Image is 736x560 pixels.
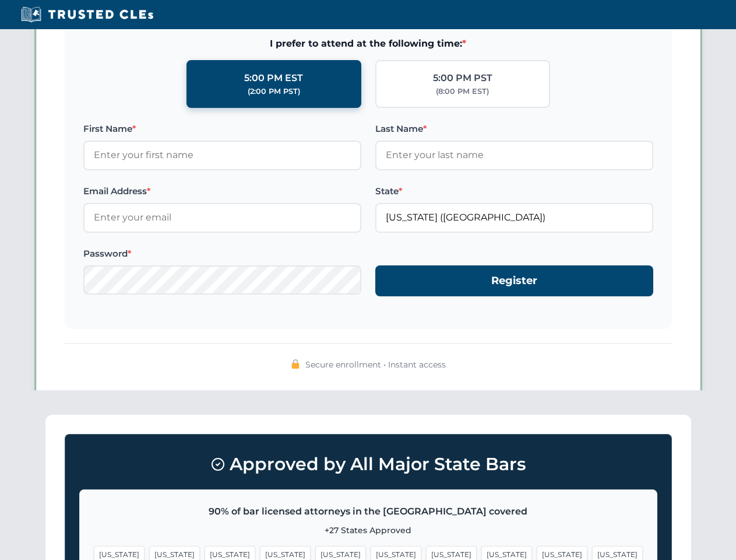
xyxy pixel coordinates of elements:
[83,184,361,198] label: Email Address
[305,358,446,371] span: Secure enrollment • Instant access
[94,504,643,519] p: 90% of bar licensed attorneys in the [GEOGRAPHIC_DATA] covered
[375,122,653,136] label: Last Name
[94,524,643,537] p: +27 States Approved
[433,71,492,86] div: 5:00 PM PST
[83,247,361,261] label: Password
[79,449,657,480] h3: Approved by All Major State Bars
[375,203,653,232] input: Florida (FL)
[83,141,361,170] input: Enter your first name
[83,122,361,136] label: First Name
[375,265,653,296] button: Register
[375,184,653,198] label: State
[244,71,303,86] div: 5:00 PM EST
[248,86,300,97] div: (2:00 PM PST)
[17,6,157,23] img: Trusted CLEs
[375,141,653,170] input: Enter your last name
[83,203,361,232] input: Enter your email
[83,36,653,51] span: I prefer to attend at the following time:
[291,359,300,369] img: 🔒
[436,86,489,97] div: (8:00 PM EST)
